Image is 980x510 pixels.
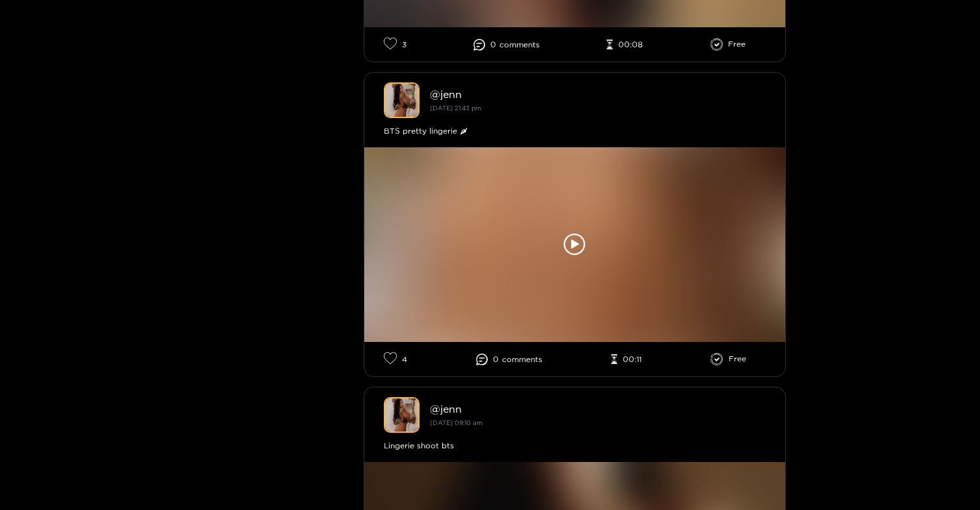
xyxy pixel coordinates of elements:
li: Free [710,38,746,51]
li: 00:11 [611,354,642,365]
div: Lingerie shoot bts [384,439,766,452]
div: @ jenn [430,88,766,100]
li: 3 [384,37,407,52]
img: jenn [384,397,420,433]
li: 4 [384,352,407,367]
img: jenn [384,82,420,118]
small: [DATE] 09:10 am [430,419,483,426]
div: BTS pretty lingerie 🌶 [384,125,766,138]
div: @ jenn [430,403,766,415]
small: [DATE] 21:43 pm [430,104,481,112]
li: 0 [473,39,540,51]
span: comment s [499,40,540,49]
span: comment s [502,355,542,364]
li: 0 [476,354,542,365]
li: 00:08 [607,40,643,50]
li: Free [710,353,746,366]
